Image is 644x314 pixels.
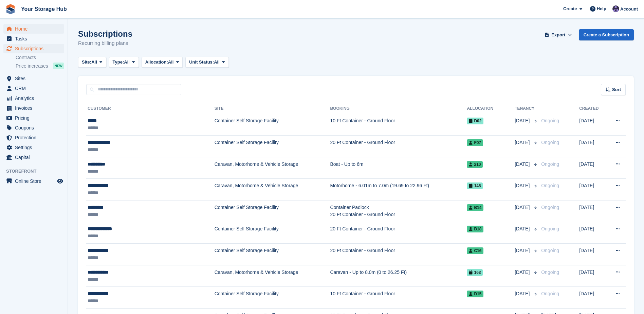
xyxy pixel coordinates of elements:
td: [DATE] [579,114,606,136]
th: Created [579,103,606,114]
span: Ongoing [541,269,559,275]
td: Caravan, Motorhome & Vehicle Storage [215,157,330,179]
span: Ongoing [541,118,559,123]
a: menu [3,44,64,53]
button: Allocation: All [142,57,183,68]
a: menu [3,103,64,113]
span: All [124,59,130,66]
span: D15 [467,291,483,297]
span: 145 [467,182,483,189]
button: Type: All [109,57,139,68]
span: [DATE] [515,204,531,211]
span: D02 [467,118,483,124]
td: Caravan, Motorhome & Vehicle Storage [215,265,330,287]
button: Export [544,29,573,40]
span: [DATE] [515,161,531,168]
a: menu [3,34,64,43]
span: Ongoing [541,226,559,231]
a: menu [3,93,64,103]
span: F07 [467,139,483,146]
td: 20 Ft Container - Ground Floor [330,244,467,265]
td: Motorhome - 6.01m to 7.0m (19.69 to 22.96 Ft) [330,179,467,200]
span: Allocation: [145,59,168,66]
span: 210 [467,161,483,168]
a: menu [3,176,64,186]
td: Caravan - Up to 8.0m (0 to 26.25 Ft) [330,265,467,287]
span: Account [620,6,638,13]
span: Export [551,32,565,38]
span: Ongoing [541,161,559,167]
td: Container Self Storage Facility [215,200,330,222]
a: menu [3,24,64,34]
span: Ongoing [541,183,559,188]
a: menu [3,133,64,142]
th: Booking [330,103,467,114]
span: 163 [467,269,483,276]
span: [DATE] [515,290,531,297]
span: Analytics [15,93,56,103]
td: [DATE] [579,157,606,179]
td: Container Self Storage Facility [215,136,330,157]
span: Settings [15,143,56,152]
td: [DATE] [579,244,606,265]
span: [DATE] [515,117,531,124]
span: Ongoing [541,205,559,210]
td: [DATE] [579,287,606,309]
span: Create [563,5,577,12]
th: Tenancy [515,103,538,114]
td: Container Self Storage Facility [215,222,330,244]
td: [DATE] [579,265,606,287]
span: [DATE] [515,225,531,232]
span: Ongoing [541,140,559,145]
span: B14 [467,204,483,211]
span: Tasks [15,34,56,43]
span: Coupons [15,123,56,133]
td: Caravan, Motorhome & Vehicle Storage [215,179,330,200]
button: Site: All [78,57,106,68]
span: Online Store [15,176,56,186]
a: menu [3,74,64,83]
span: C16 [467,247,483,254]
div: NEW [53,63,64,69]
td: [DATE] [579,136,606,157]
span: Protection [15,133,56,142]
img: stora-icon-8386f47178a22dfd0bd8f6a31ec36ba5ce8667c1dd55bd0f319d3a0aa187defe.svg [5,4,16,14]
a: Preview store [56,177,64,185]
span: Type: [113,59,124,66]
a: Price increases NEW [16,62,64,70]
span: All [91,59,97,66]
td: Container Self Storage Facility [215,287,330,309]
span: [DATE] [515,139,531,146]
span: CRM [15,84,56,93]
td: 20 Ft Container - Ground Floor [330,136,467,157]
span: Help [597,5,606,12]
span: Invoices [15,103,56,113]
td: Boat - Up to 6m [330,157,467,179]
td: 10 Ft Container - Ground Floor [330,287,467,309]
td: Container Self Storage Facility [215,244,330,265]
a: Contracts [16,54,64,61]
span: Sort [612,86,621,93]
span: Price increases [16,63,48,69]
p: Recurring billing plans [78,39,132,47]
a: Create a Subscription [579,29,634,40]
span: All [168,59,174,66]
span: [DATE] [515,182,531,189]
button: Unit Status: All [185,57,228,68]
span: Pricing [15,113,56,123]
td: Container Self Storage Facility [215,114,330,136]
a: menu [3,123,64,133]
span: Sites [15,74,56,83]
a: menu [3,143,64,152]
td: 20 Ft Container - Ground Floor [330,222,467,244]
span: [DATE] [515,269,531,276]
span: Capital [15,153,56,162]
span: Home [15,24,56,34]
a: Your Storage Hub [18,3,70,15]
a: menu [3,84,64,93]
span: Subscriptions [15,44,56,53]
span: [DATE] [515,247,531,254]
a: menu [3,113,64,123]
span: All [214,59,220,66]
span: Site: [82,59,91,66]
